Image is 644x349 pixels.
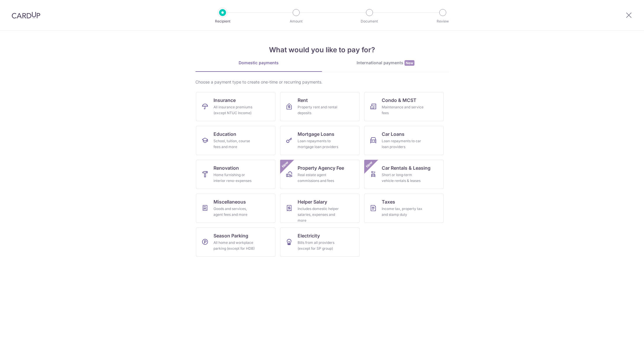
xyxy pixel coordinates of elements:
[298,232,320,239] span: Electricity
[213,232,248,239] span: Season Parking
[213,138,256,150] div: School, tuition, course fees and more
[382,97,416,104] span: Condo & MCST
[196,160,275,189] a: RenovationHome furnishing or interior reno-expenses
[298,206,340,223] div: Includes domestic helper salaries, expenses and more
[280,194,360,223] a: Helper SalaryIncludes domestic helper salaries, expenses and more
[382,198,395,205] span: Taxes
[606,331,638,346] iframe: Opens a widget where you can find more information
[195,45,449,55] h4: What would you like to pay for?
[280,228,360,257] a: ElectricityBills from all providers (except for SP group)
[322,60,449,66] div: International payments
[213,131,236,138] span: Education
[201,18,244,24] p: Recipient
[195,79,449,85] div: Choose a payment type to create one-time or recurring payments.
[298,138,340,150] div: Loan repayments to mortgage loan providers
[196,92,275,121] a: InsuranceAll insurance premiums (except NTUC Income)
[213,97,236,104] span: Insurance
[382,138,424,150] div: Loan repayments to car loan providers
[196,126,275,155] a: EducationSchool, tuition, course fees and more
[382,104,424,116] div: Maintenance and service fees
[298,198,327,205] span: Helper Salary
[280,92,360,121] a: RentProperty rent and rental deposits
[364,160,444,189] a: Car Rentals & LeasingShort or long‑term vehicle rentals & leasesNew
[213,240,256,251] div: All home and workplace parking (except for HDB)
[298,172,340,184] div: Real estate agent commissions and fees
[421,18,464,24] p: Review
[298,164,344,171] span: Property Agency Fee
[382,172,424,184] div: Short or long‑term vehicle rentals & leases
[298,97,308,104] span: Rent
[364,160,374,169] span: New
[382,206,424,218] div: Income tax, property tax and stamp duty
[382,164,431,171] span: Car Rentals & Leasing
[298,104,340,116] div: Property rent and rental deposits
[280,126,360,155] a: Mortgage LoansLoan repayments to mortgage loan providers
[298,240,340,251] div: Bills from all providers (except for SP group)
[280,160,290,169] span: New
[213,206,256,218] div: Goods and services, agent fees and more
[275,18,318,24] p: Amount
[213,172,256,184] div: Home furnishing or interior reno-expenses
[405,60,414,66] span: New
[364,126,444,155] a: Car LoansLoan repayments to car loan providers
[12,12,40,19] img: CardUp
[298,131,334,138] span: Mortgage Loans
[196,228,275,257] a: Season ParkingAll home and workplace parking (except for HDB)
[196,194,275,223] a: MiscellaneousGoods and services, agent fees and more
[195,60,322,66] div: Domestic payments
[364,92,444,121] a: Condo & MCSTMaintenance and service fees
[213,164,239,171] span: Renovation
[382,131,405,138] span: Car Loans
[280,160,360,189] a: Property Agency FeeReal estate agent commissions and feesNew
[364,194,444,223] a: TaxesIncome tax, property tax and stamp duty
[213,198,246,205] span: Miscellaneous
[213,104,256,116] div: All insurance premiums (except NTUC Income)
[348,18,391,24] p: Document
